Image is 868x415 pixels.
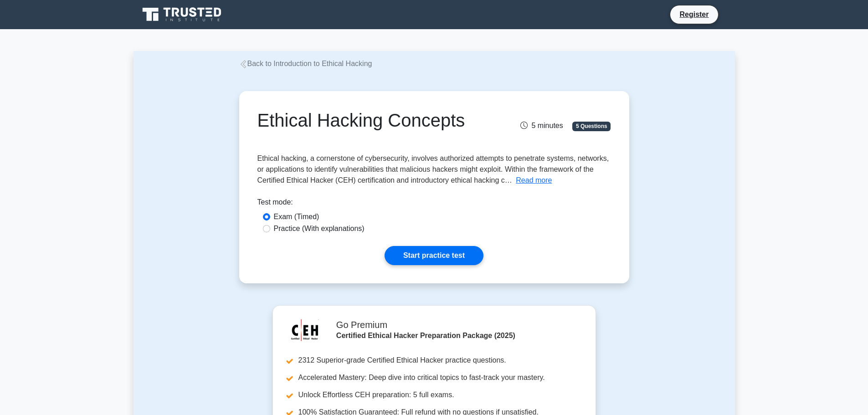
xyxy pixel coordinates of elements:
label: Exam (Timed) [274,211,319,222]
div: Test mode: [257,197,611,211]
a: Back to Introduction to Ethical Hacking [239,60,372,67]
a: Start practice test [385,246,483,265]
button: Read more [516,175,552,186]
a: Register [674,9,714,20]
span: 5 Questions [572,122,611,131]
span: 5 minutes [520,122,563,129]
label: Practice (With explanations) [274,223,365,234]
h1: Ethical Hacking Concepts [257,109,489,131]
span: Ethical hacking, a cornerstone of cybersecurity, involves authorized attempts to penetrate system... [257,154,609,184]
